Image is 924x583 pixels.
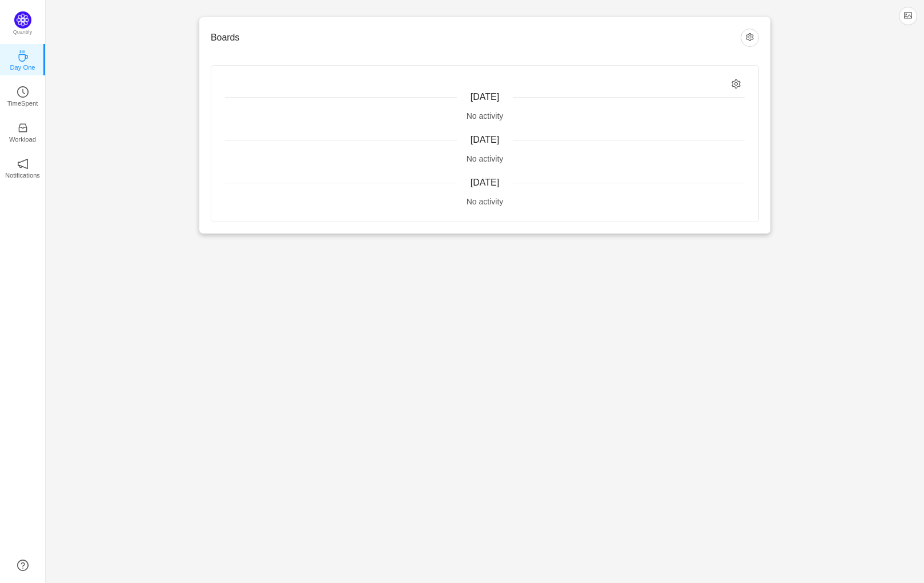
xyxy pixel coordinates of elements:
span: [DATE] [471,92,499,102]
a: icon: notificationNotifications [17,162,29,173]
span: [DATE] [471,178,499,187]
p: Notifications [5,170,40,180]
span: [DATE] [471,135,499,144]
a: icon: question-circle [17,560,29,571]
a: icon: inboxWorkload [17,126,29,137]
div: No activity [225,153,745,165]
p: Quantify [13,29,33,37]
button: icon: picture [899,7,917,25]
p: Day One [10,62,35,73]
i: icon: setting [732,79,741,89]
p: TimeSpent [7,98,38,108]
button: icon: setting [741,29,759,47]
div: No activity [225,110,745,122]
a: icon: coffeeDay One [17,54,29,65]
p: Workload [9,134,36,144]
img: Quantify [14,11,31,29]
i: icon: notification [17,158,29,170]
a: icon: clock-circleTimeSpent [17,90,29,101]
div: No activity [225,196,745,208]
i: icon: coffee [17,50,29,62]
i: icon: inbox [17,122,29,134]
i: icon: clock-circle [17,86,29,98]
h3: Boards [211,32,741,43]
